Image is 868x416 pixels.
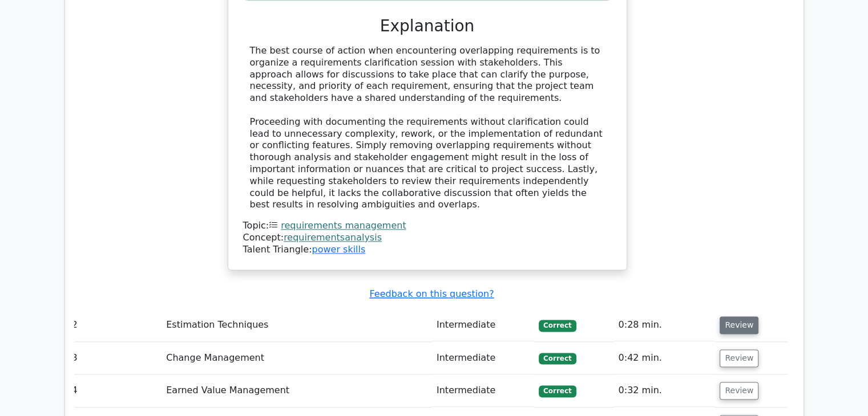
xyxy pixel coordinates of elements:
[613,309,715,341] td: 0:28 min.
[162,374,432,407] td: Earned Value Management
[539,385,576,397] span: Correct
[67,342,162,374] td: 3
[67,374,162,407] td: 4
[613,374,715,407] td: 0:32 min.
[250,17,605,36] h3: Explanation
[720,349,758,367] button: Review
[67,309,162,341] td: 2
[432,374,534,407] td: Intermediate
[281,220,406,231] a: requirements management
[720,382,758,399] button: Review
[432,309,534,341] td: Intermediate
[243,220,612,232] div: Topic:
[243,232,612,244] div: Concept:
[162,342,432,374] td: Change Management
[369,288,494,299] a: Feedback on this question?
[312,244,365,255] a: power skills
[720,316,758,334] button: Review
[613,342,715,374] td: 0:42 min.
[162,309,432,341] td: Estimation Techniques
[539,353,576,364] span: Correct
[432,342,534,374] td: Intermediate
[539,320,576,331] span: Correct
[243,220,612,255] div: Talent Triangle:
[284,232,382,243] a: requirementsanalysis
[250,45,605,211] div: The best course of action when encountering overlapping requirements is to organize a requirement...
